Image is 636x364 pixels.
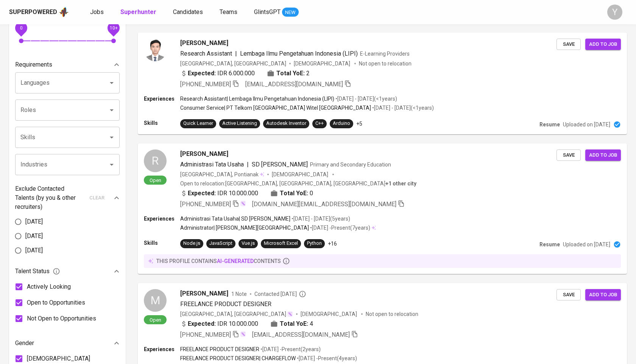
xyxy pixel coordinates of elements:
[563,121,610,128] p: Uploaded on [DATE]
[240,201,246,207] img: magic_wand.svg
[299,290,306,298] svg: By Batam recruiter
[183,120,213,127] div: Quick Learner
[156,257,281,265] p: this profile contains contents
[247,160,249,169] span: |
[259,345,321,353] p: • [DATE] - Present ( 2 years )
[109,25,117,31] span: 10+
[235,49,237,58] span: |
[180,224,309,232] p: Administrator | [PERSON_NAME][GEOGRAPHIC_DATA]
[371,104,434,112] p: • [DATE] - [DATE] ( <1 years )
[15,339,34,348] p: Gender
[306,69,310,78] span: 2
[556,289,581,301] button: Save
[589,151,617,160] span: Add to job
[282,9,299,16] span: NEW
[252,331,350,338] span: [EMAIL_ADDRESS][DOMAIN_NAME]
[15,184,85,212] p: Exclude Contacted Talents (by you & other recruiters)
[287,311,293,317] img: magic_wand.svg
[106,132,117,143] button: Open
[310,319,313,328] span: 4
[276,69,305,78] b: Total YoE:
[144,345,180,353] p: Experiences
[106,105,117,115] button: Open
[333,120,350,127] div: Arduino
[15,336,120,351] div: Gender
[585,39,621,50] button: Add to job
[15,264,120,279] div: Talent Status
[585,289,621,301] button: Add to job
[328,240,337,247] p: +16
[301,310,358,318] span: [DEMOGRAPHIC_DATA]
[539,241,560,248] p: Resume
[252,201,396,208] span: [DOMAIN_NAME][EMAIL_ADDRESS][DOMAIN_NAME]
[180,331,231,338] span: [PHONE_NUMBER]
[27,298,85,307] span: Open to Opportunities
[144,289,167,312] div: M
[138,143,627,274] a: ROpen[PERSON_NAME]Administrasi Tata Usaha|SD [PERSON_NAME]Primary and Secondary Education[GEOGRAP...
[309,224,370,232] p: • [DATE] - Present ( 7 years )
[264,240,298,247] div: Microsoft Excel
[188,69,216,78] b: Expected:
[254,8,299,17] a: GlintsGPT NEW
[180,189,258,198] div: IDR 10.000.000
[180,180,416,187] p: Open to relocation : [GEOGRAPHIC_DATA], [GEOGRAPHIC_DATA], [GEOGRAPHIC_DATA]
[290,215,350,222] p: • [DATE] - [DATE] ( 5 years )
[280,189,308,198] b: Total YoE:
[180,81,231,88] span: [PHONE_NUMBER]
[180,310,293,318] div: [GEOGRAPHIC_DATA], [GEOGRAPHIC_DATA]
[366,310,418,318] p: Not open to relocation
[147,177,164,184] span: Open
[252,161,308,168] span: SD [PERSON_NAME]
[180,300,271,308] span: FREELANCE PRODUCT DESIGNER
[280,319,308,328] b: Total YoE:
[183,240,200,247] div: Node.js
[15,60,52,69] p: Requirements
[144,239,180,247] p: Skills
[173,8,204,17] a: Candidates
[209,240,232,247] div: JavaScript
[231,290,247,298] span: 1 Note
[245,81,343,88] span: [EMAIL_ADDRESS][DOMAIN_NAME]
[217,258,254,264] span: AI-generated
[296,355,357,362] p: • [DATE] - Present ( 4 years )
[254,290,306,298] span: Contacted [DATE]
[15,57,120,72] div: Requirements
[315,120,324,127] div: C++
[180,319,258,328] div: IDR 10.000.000
[144,95,180,103] p: Experiences
[180,95,334,103] p: Research Assistant | Lembaga Ilmu Pengetahuan Indonesia (LIPI)
[556,149,581,161] button: Save
[144,149,167,172] div: R
[106,159,117,170] button: Open
[180,60,286,67] div: [GEOGRAPHIC_DATA], [GEOGRAPHIC_DATA]
[180,345,259,353] p: FREELANCE PRODUCT DESIGNER
[90,8,104,16] span: Jobs
[180,215,290,222] p: Administrasi Tata Usaha | SD [PERSON_NAME]
[180,171,264,178] div: [GEOGRAPHIC_DATA], Pontianak
[180,104,371,112] p: Consumer Service | PT Telkom [GEOGRAPHIC_DATA] Witel [GEOGRAPHIC_DATA]
[585,149,621,161] button: Add to job
[180,161,244,168] span: Administrasi Tata Usaha
[563,241,610,248] p: Uploaded on [DATE]
[180,69,255,78] div: IDR 6.000.000
[310,189,313,198] span: 0
[173,8,203,16] span: Candidates
[385,180,416,187] b: Bandung
[242,240,255,247] div: Vue.js
[220,8,237,16] span: Teams
[25,217,43,226] span: [DATE]
[356,120,362,128] p: +5
[144,215,180,222] p: Experiences
[180,289,228,298] span: [PERSON_NAME]
[334,95,397,103] p: • [DATE] - [DATE] ( <1 years )
[180,39,228,48] span: [PERSON_NAME]
[560,40,577,49] span: Save
[90,8,105,17] a: Jobs
[25,232,43,241] span: [DATE]
[27,314,96,323] span: Not Open to Opportunities
[556,39,581,50] button: Save
[539,121,560,128] p: Resume
[144,39,167,61] img: 23f2ee36ad8941a9b7e21eaeb6ab3cd1.png
[138,33,627,134] a: [PERSON_NAME]Research Assistant|Lembaga Ilmu Pengetahuan Indonesia (LIPI)E-Learning Providers[GEO...
[359,60,412,67] p: Not open to relocation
